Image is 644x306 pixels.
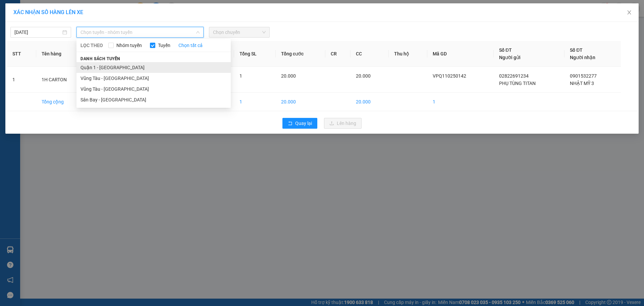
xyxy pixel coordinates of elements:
span: Người nhận [570,55,595,60]
span: 20.000 [356,73,371,79]
span: down [196,30,200,34]
div: NHẬT MỸ 3 [78,30,132,38]
div: VP 36 [PERSON_NAME] - Bà Rịa [78,6,132,30]
span: Nhận: [78,6,95,13]
span: Chọn chuyến [213,27,266,37]
li: Sân Bay - [GEOGRAPHIC_DATA] [76,94,231,105]
th: Tên hàng [36,41,90,67]
th: CC [351,41,389,67]
span: rollback [288,121,292,126]
input: 14/10/2025 [14,29,61,36]
td: 1 [7,67,36,93]
a: Chọn tất cả [178,42,203,49]
span: XÁC NHẬN SỐ HÀNG LÊN XE [13,9,83,15]
div: VP 18 [PERSON_NAME][GEOGRAPHIC_DATA] - [GEOGRAPHIC_DATA] [6,6,74,46]
td: 1 [427,93,494,111]
span: Nhóm tuyến [114,42,145,49]
th: Tổng cước [276,41,325,67]
button: Close [620,3,639,22]
li: Vũng Tàu - [GEOGRAPHIC_DATA] [76,84,231,94]
li: Quận 1 - [GEOGRAPHIC_DATA] [76,62,231,73]
td: Tổng cộng [36,93,90,111]
button: rollbackQuay lại [282,118,317,129]
span: Chọn tuyến - nhóm tuyến [80,27,200,37]
td: 1H CARTON [36,67,90,93]
div: 0901532277 [78,38,132,47]
th: STT [7,41,36,67]
span: 1 [239,73,242,79]
span: Số ĐT [570,47,583,53]
th: Thu hộ [389,41,427,67]
button: uploadLên hàng [324,118,362,129]
td: 20.000 [351,93,389,111]
li: Vũng Tàu - [GEOGRAPHIC_DATA] [76,73,231,84]
span: Quay lại [295,120,312,127]
th: Mã GD [427,41,494,67]
span: NHẬT MỸ 3 [570,81,594,86]
th: Tổng SL [234,41,276,67]
td: 1 [234,93,276,111]
span: VPQ110250142 [433,73,466,79]
span: Danh sách tuyến [76,56,124,62]
span: Số ĐT [499,47,512,53]
td: 20.000 [276,93,325,111]
span: Người gửi [499,55,521,60]
span: PHỤ TÙNG TITAN [499,81,536,86]
span: 20.000 [281,73,296,79]
span: Tuyến [155,42,173,49]
span: Gửi: [6,6,16,13]
div: PHỤ TÙNG TITAN [6,46,74,54]
span: 0901532277 [570,73,597,79]
th: CR [325,41,351,67]
span: 02822691234 [499,73,529,79]
span: LỌC THEO [80,42,103,49]
span: close [627,10,632,15]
